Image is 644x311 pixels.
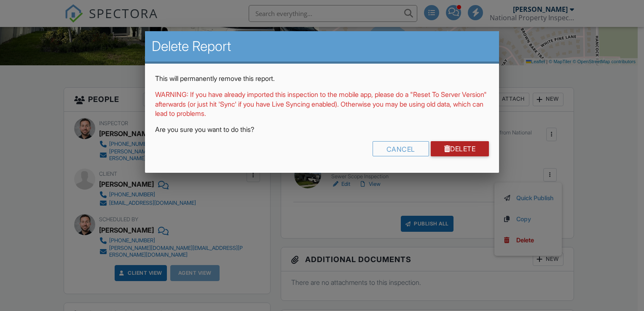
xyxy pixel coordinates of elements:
[373,141,429,156] div: Cancel
[155,74,489,83] p: This will permanently remove this report.
[431,141,489,156] a: Delete
[155,90,489,118] p: WARNING: If you have already imported this inspection to the mobile app, please do a "Reset To Se...
[152,38,492,55] h2: Delete Report
[155,125,489,134] p: Are you sure you want to do this?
